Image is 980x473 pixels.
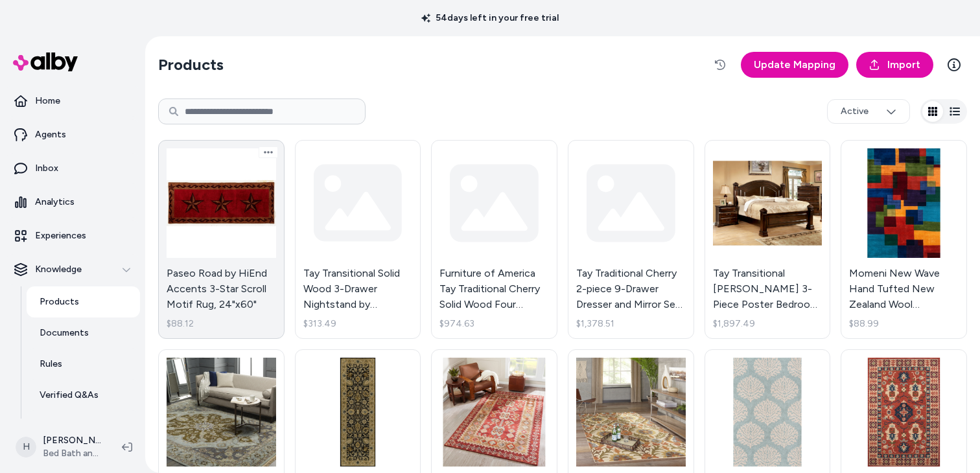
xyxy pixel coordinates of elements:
[5,153,140,184] a: Inbox
[13,52,78,71] img: alby Logo
[35,263,82,276] p: Knowledge
[568,140,694,339] a: Tay Traditional Cherry 2-piece 9-Drawer Dresser and Mirror Set by Furniture of America$1,378.51
[827,99,910,124] button: Active
[35,229,86,242] p: Experiences
[27,317,140,349] a: Documents
[35,128,66,141] p: Agents
[27,380,140,411] a: Verified Q&As
[158,140,285,339] a: Paseo Road by HiEnd Accents 3-Star Scroll Motif Rug, 24"x60"Paseo Road by HiEnd Accents 3-Star Sc...
[8,426,111,468] button: H[PERSON_NAME]Bed Bath and Beyond
[43,447,101,460] span: Bed Bath and Beyond
[35,162,58,175] p: Inbox
[887,57,920,73] span: Import
[40,295,79,308] p: Products
[414,12,566,25] p: 54 days left in your free trial
[35,196,75,209] p: Analytics
[705,140,831,339] a: Tay Transitional Cherry Wood 3-Piece Poster Bedroom Set by Furniture of AmericaTay Transitional [...
[5,220,140,251] a: Experiences
[40,389,99,402] p: Verified Q&As
[16,437,36,457] span: H
[295,140,421,339] a: Tay Transitional Solid Wood 3-Drawer Nightstand by Furniture of America$313.49
[5,86,140,117] a: Home
[27,349,140,380] a: Rules
[5,187,140,218] a: Analytics
[43,434,101,447] p: [PERSON_NAME]
[27,411,140,442] a: Reviews
[431,140,557,339] a: Furniture of America Tay Traditional Cherry Solid Wood Four Poster Bed$974.63
[40,327,89,340] p: Documents
[27,286,140,317] a: Products
[754,57,835,73] span: Update Mapping
[35,95,60,108] p: Home
[5,119,140,150] a: Agents
[841,140,967,339] a: Momeni New Wave Hand Tufted New Zealand Wool Contemporary Geometric Area RugMomeni New Wave Hand ...
[158,54,224,75] h2: Products
[741,52,848,78] a: Update Mapping
[40,358,62,371] p: Rules
[5,254,140,285] button: Knowledge
[856,52,933,78] a: Import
